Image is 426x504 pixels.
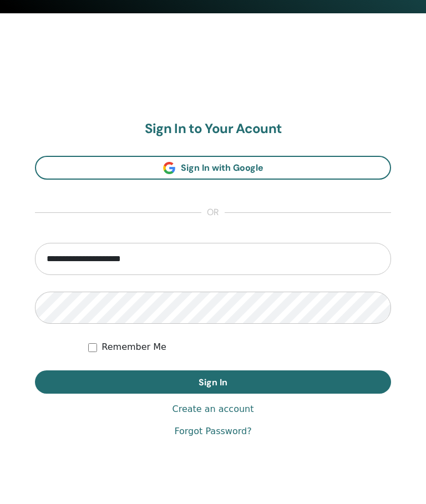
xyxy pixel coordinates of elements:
span: or [201,206,225,220]
a: Sign In with Google [35,156,391,180]
h2: Sign In to Your Acount [35,121,391,137]
span: Sign In with Google [181,162,263,174]
span: Sign In [199,376,227,388]
div: Keep me authenticated indefinitely or until I manually logout [88,340,391,354]
label: Remember Me [102,340,166,354]
a: Forgot Password? [174,425,251,438]
button: Sign In [35,370,391,394]
a: Create an account [172,403,253,416]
